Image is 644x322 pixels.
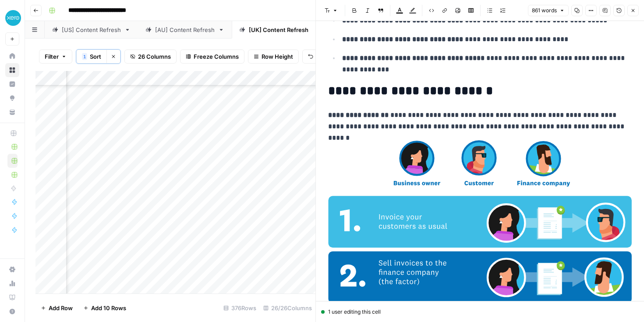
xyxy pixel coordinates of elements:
span: Add Row [49,304,73,312]
span: Freeze Columns [194,52,239,61]
div: 26/26 Columns [260,301,315,315]
a: [US] Content Refresh [45,21,138,39]
a: Browse [5,63,19,77]
button: 26 Columns [124,50,177,64]
span: 26 Columns [138,52,171,61]
span: 861 words [532,7,557,14]
div: [[GEOGRAPHIC_DATA]] Content Refresh [249,25,359,34]
img: XeroOps Logo [5,10,21,26]
div: [AU] Content Refresh [155,25,215,34]
button: Filter [39,50,72,64]
a: [[GEOGRAPHIC_DATA]] Content Refresh [232,21,376,39]
button: Row Height [248,50,299,64]
button: Freeze Columns [180,50,244,64]
button: 861 words [528,5,569,16]
div: 1 user editing this cell [321,308,639,316]
button: Workspace: XeroOps [5,7,19,29]
a: Home [5,49,19,63]
button: Add Row [35,301,78,315]
a: Opportunities [5,91,19,105]
a: Your Data [5,105,19,119]
div: [US] Content Refresh [62,25,121,34]
div: 1 [82,53,87,60]
a: Learning Hub [5,290,19,304]
span: Add 10 Rows [91,304,126,312]
button: Help + Support [5,304,19,318]
span: Filter [45,52,59,61]
a: Settings [5,262,19,276]
span: 1 [83,53,86,60]
a: [AU] Content Refresh [138,21,232,39]
span: Sort [90,52,101,61]
button: Add 10 Rows [78,301,131,315]
button: 1Sort [76,50,106,64]
div: 376 Rows [220,301,260,315]
a: Insights [5,77,19,91]
span: Row Height [262,52,293,61]
a: Usage [5,276,19,290]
